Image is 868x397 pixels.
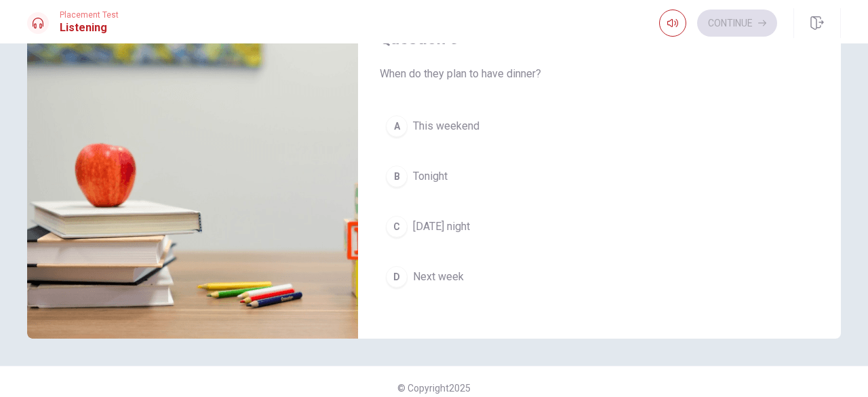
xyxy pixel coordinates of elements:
img: Making Dinner Plans [27,8,358,339]
span: [DATE] night [413,219,470,235]
div: C [386,216,408,238]
h1: Listening [60,20,119,36]
span: Next week [413,269,464,285]
span: Placement Test [60,10,119,20]
button: DNext week [380,260,819,294]
span: Tonight [413,168,448,185]
button: BTonight [380,159,819,193]
span: © Copyright 2025 [397,383,471,394]
button: C[DATE] night [380,210,819,244]
div: A [386,115,408,137]
span: When do they plan to have dinner? [380,66,819,82]
div: B [386,166,408,187]
span: This weekend [413,118,479,134]
div: D [386,266,408,288]
button: AThis weekend [380,109,819,143]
